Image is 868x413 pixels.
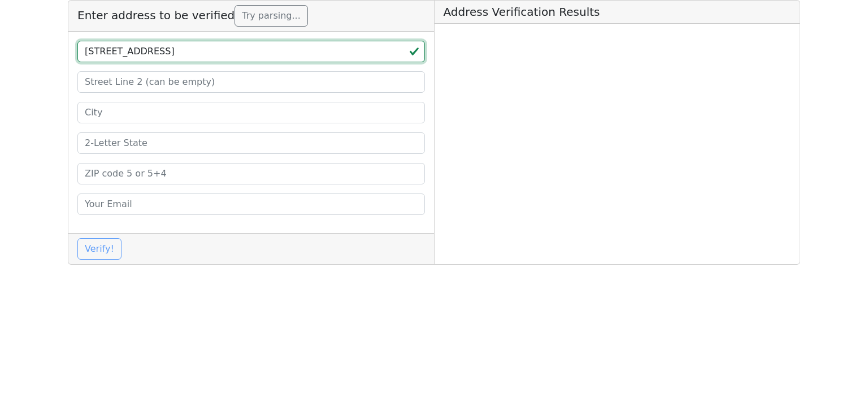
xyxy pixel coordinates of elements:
input: Street Line 1 [77,41,425,62]
h5: Enter address to be verified [68,1,434,32]
input: City [77,102,425,123]
input: Your Email [77,193,425,215]
input: Street Line 2 (can be empty) [77,71,425,93]
input: ZIP code 5 or 5+4 [77,163,425,184]
input: 2-Letter State [77,132,425,154]
button: Try parsing... [235,5,307,27]
h5: Address Verification Results [435,1,800,24]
